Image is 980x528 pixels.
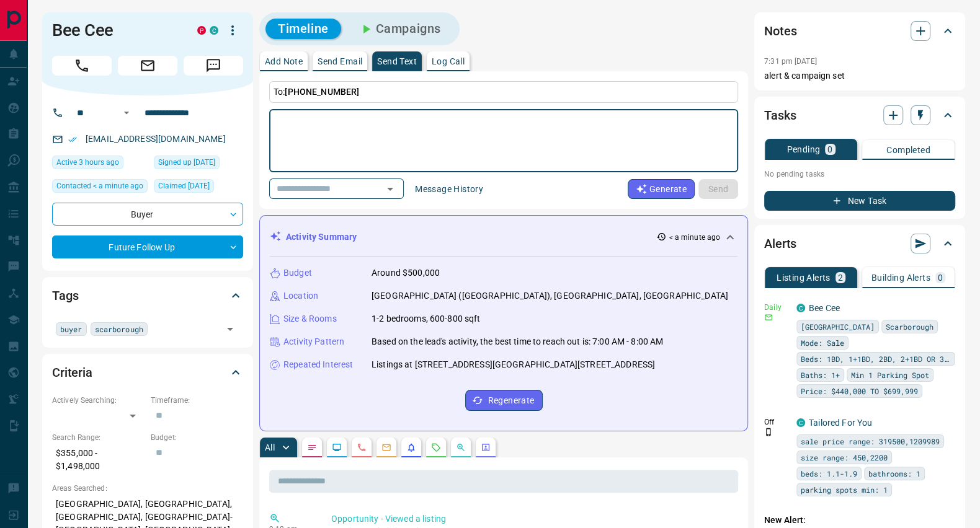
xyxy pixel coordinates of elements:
p: Actively Searching: [52,395,145,406]
span: Mode: Sale [801,337,844,349]
svg: Agent Actions [481,442,491,452]
div: Activity Summary< a minute ago [270,226,737,249]
p: 0 [827,145,832,154]
div: Sat Aug 09 2025 [154,156,243,173]
div: Wed Aug 13 2025 [154,179,243,196]
button: Message History [408,179,491,199]
p: 0 [938,273,943,282]
p: 7:31 pm [DATE] [764,57,817,66]
p: Location [283,289,318,302]
p: alert & campaign set [764,69,955,82]
h2: Tasks [764,105,796,125]
p: Listing Alerts [777,273,831,282]
p: Building Alerts [871,273,930,282]
p: To: [269,81,738,103]
p: Send Email [318,57,362,66]
span: Signed up [DATE] [158,156,215,169]
div: Notes [764,16,955,46]
span: size range: 450,2200 [801,451,888,464]
svg: Email [764,313,773,322]
div: Mon Aug 18 2025 [52,156,148,173]
span: scarborough [95,323,143,335]
span: Min 1 Parking Spot [851,369,929,381]
h2: Alerts [764,234,796,253]
p: Budget [283,266,312,279]
p: $355,000 - $1,498,000 [52,443,145,477]
a: Tailored For You [809,418,872,428]
h2: Notes [764,21,796,41]
svg: Notes [307,442,317,452]
span: Contacted < a minute ago [56,180,143,192]
p: All [265,443,275,452]
div: condos.ca [210,26,218,35]
p: Budget: [151,432,243,443]
p: Areas Searched: [52,483,243,494]
p: [GEOGRAPHIC_DATA] ([GEOGRAPHIC_DATA]), [GEOGRAPHIC_DATA], [GEOGRAPHIC_DATA] [372,289,728,302]
a: [EMAIL_ADDRESS][DOMAIN_NAME] [86,134,226,144]
button: Open [221,320,239,338]
p: 1-2 bedrooms, 600-800 sqft [372,312,480,325]
span: bathrooms: 1 [868,467,920,480]
button: New Task [764,191,955,211]
h2: Criteria [52,363,92,382]
p: < a minute ago [669,232,720,243]
button: Timeline [265,19,341,39]
div: Mon Aug 18 2025 [52,179,148,196]
p: Based on the lead's activity, the best time to reach out is: 7:00 AM - 8:00 AM [372,335,663,348]
p: Timeframe: [151,395,243,406]
svg: Email Verified [68,135,77,144]
button: Generate [628,179,695,199]
span: Scarborough [886,320,933,333]
span: Price: $440,000 TO $699,999 [801,385,918,397]
div: Tags [52,281,243,310]
p: Repeated Interest [283,358,353,371]
button: Open [381,180,399,198]
span: sale price range: 319500,1209989 [801,435,940,447]
span: Baths: 1+ [801,369,840,381]
div: Alerts [764,229,955,258]
span: parking spots min: 1 [801,483,888,496]
span: Message [184,56,243,76]
svg: Lead Browsing Activity [332,442,342,452]
div: condos.ca [796,418,805,427]
p: Around $500,000 [372,266,440,279]
span: Active 3 hours ago [56,156,119,169]
div: Future Follow Up [52,235,243,258]
div: Tasks [764,100,955,130]
p: Pending [786,145,820,154]
svg: Listing Alerts [406,442,416,452]
h1: Bee Cee [52,20,179,40]
p: New Alert: [764,514,955,527]
p: Activity Pattern [283,335,344,348]
p: Completed [886,146,930,154]
svg: Emails [381,442,391,452]
h2: Tags [52,286,78,306]
svg: Calls [357,442,367,452]
p: Log Call [432,57,465,66]
button: Campaigns [346,19,453,39]
button: Regenerate [465,390,543,411]
span: [PHONE_NUMBER] [285,87,359,97]
span: buyer [60,323,82,335]
p: No pending tasks [764,165,955,183]
svg: Opportunities [456,442,466,452]
p: Activity Summary [286,231,357,244]
div: Buyer [52,203,243,226]
p: Off [764,416,789,428]
p: Opportunity - Viewed a listing [331,513,733,526]
p: Daily [764,302,789,313]
span: Email [118,56,177,76]
span: Call [52,56,112,76]
a: Bee Cee [809,303,840,313]
p: Search Range: [52,432,145,443]
svg: Requests [431,442,441,452]
button: Open [119,105,134,120]
p: 2 [838,273,843,282]
span: [GEOGRAPHIC_DATA] [801,320,875,333]
div: Criteria [52,358,243,387]
div: property.ca [197,26,206,35]
div: condos.ca [796,304,805,312]
p: Size & Rooms [283,312,337,325]
p: Listings at [STREET_ADDRESS][GEOGRAPHIC_DATA][STREET_ADDRESS] [372,358,655,371]
svg: Push Notification Only [764,428,773,436]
